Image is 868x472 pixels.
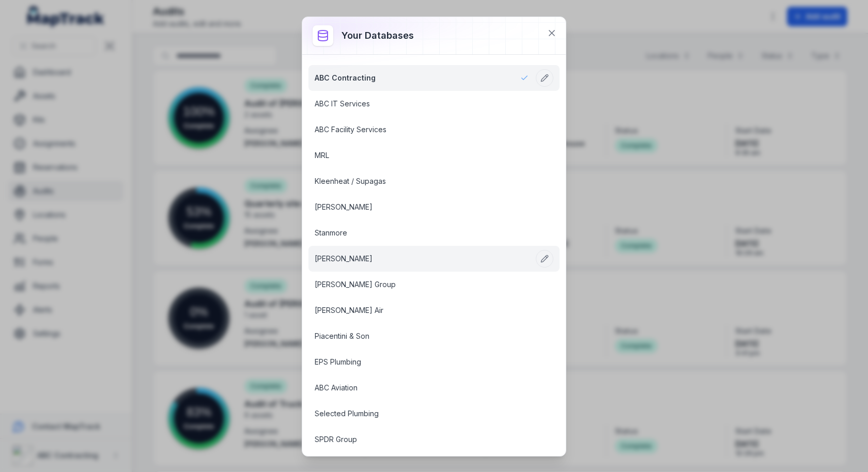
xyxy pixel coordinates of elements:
a: ABC Facility Services [315,124,529,135]
a: Kleenheat / Supagas [315,176,529,186]
a: SPDR Group [315,434,529,445]
a: Stanmore [315,228,529,238]
a: Piacentini & Son [315,331,529,341]
a: ABC Aviation [315,383,529,393]
a: [PERSON_NAME] Group [315,279,529,290]
a: ABC Contracting [315,73,529,83]
h3: Your databases [342,28,414,43]
a: EPS Plumbing [315,357,529,367]
a: MRL [315,150,529,161]
a: Selected Plumbing [315,408,529,419]
a: [PERSON_NAME] Air [315,305,529,316]
a: [PERSON_NAME] [315,202,529,212]
a: ABC IT Services [315,99,529,109]
a: [PERSON_NAME] [315,254,529,264]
